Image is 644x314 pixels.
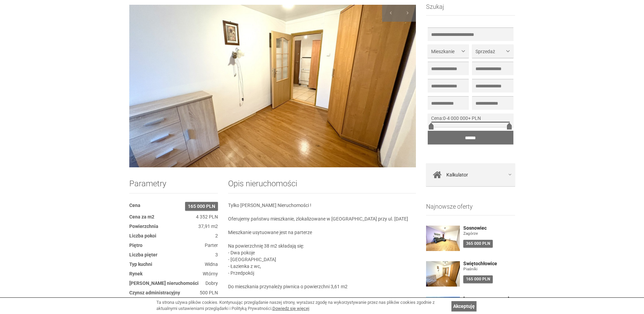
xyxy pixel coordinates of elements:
a: Dowiedz się więcej [272,306,309,311]
dt: Cena za m2 [129,213,154,220]
div: Ta strona używa plików cookies. Kontynuując przeglądanie naszej strony, wyrażasz zgodę na wykorzy... [156,299,448,312]
dd: 3 [129,251,218,258]
a: Świętochłowice [463,261,515,266]
span: 4 000 000+ PLN [447,116,481,121]
dt: Cena [129,202,140,209]
dt: Liczba pokoi [129,232,156,239]
a: [GEOGRAPHIC_DATA] [463,297,515,302]
dt: Powierzchnia [129,223,158,230]
div: - [428,113,513,127]
a: Sosnowiec [463,226,515,231]
dt: Rynek [129,270,142,277]
span: 0 [443,116,446,121]
span: Sprzedaż [475,48,505,55]
figure: Piaśniki [463,266,515,272]
dd: Wtórny [129,270,218,277]
a: Akceptuję [451,301,476,311]
div: 165 000 PLN [463,275,493,283]
figure: Zagórze [463,231,515,236]
dd: 2 [129,232,218,239]
h3: Szukaj [426,3,515,16]
span: Mieszkanie [431,48,460,55]
span: Cena: [431,116,443,121]
button: Sprzedaż [472,44,513,58]
span: 165 000 PLN [185,202,218,211]
dt: Liczba pięter [129,251,157,258]
dt: [PERSON_NAME] nieruchomości [129,280,199,287]
dt: Piętro [129,242,142,249]
h2: Opis nieruchomości [228,179,416,193]
dt: Typ kuchni [129,261,152,268]
dd: Widna [129,261,218,268]
button: Mieszkanie [428,44,469,58]
h3: Najnowsze oferty [426,203,515,215]
div: 365 000 PLN [463,240,493,248]
dt: Czynsz administracyjny [129,289,180,296]
dd: 37,91 m2 [129,223,218,230]
img: Mieszkanie Sprzedaż Świętochłowice Piaśniki 1 Maja [129,5,416,167]
span: Kalkulator [446,170,468,180]
dd: 4 352 PLN [129,213,218,220]
dd: Parter [129,242,218,249]
h2: Parametry [129,179,218,193]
